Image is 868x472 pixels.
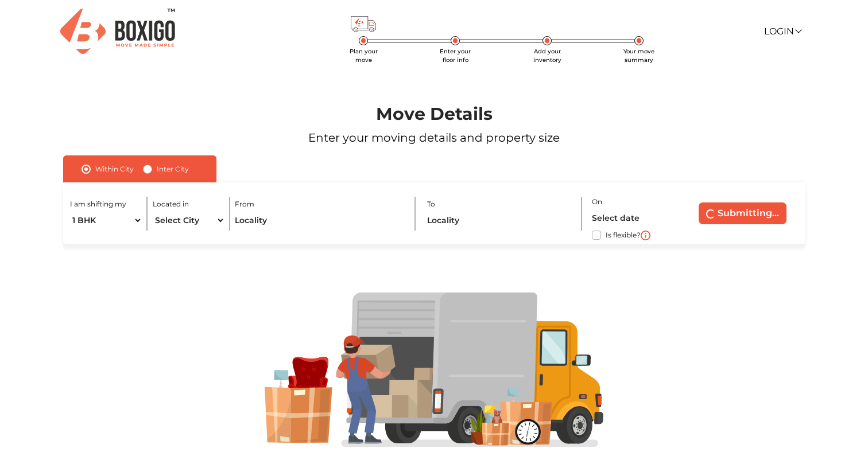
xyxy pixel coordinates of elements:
[34,104,833,124] h1: Move Details
[427,199,435,209] label: To
[350,48,378,64] span: Plan your move
[623,48,654,64] span: Your move summary
[153,199,189,209] label: Located in
[641,231,650,240] img: i
[157,162,189,176] label: Inter City
[699,202,786,224] button: Submitting...
[606,228,641,240] label: Is flexible?
[34,129,833,146] p: Enter your moving details and property size
[764,26,801,37] a: Login
[70,199,126,209] label: I am shifting my
[533,48,561,64] span: Add your inventory
[235,210,405,231] input: Locality
[235,199,254,209] label: From
[592,208,677,228] input: Select date
[427,210,572,231] input: Locality
[440,48,471,64] span: Enter your floor info
[592,197,602,207] label: On
[60,9,175,54] img: Boxigo
[95,162,134,176] label: Within City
